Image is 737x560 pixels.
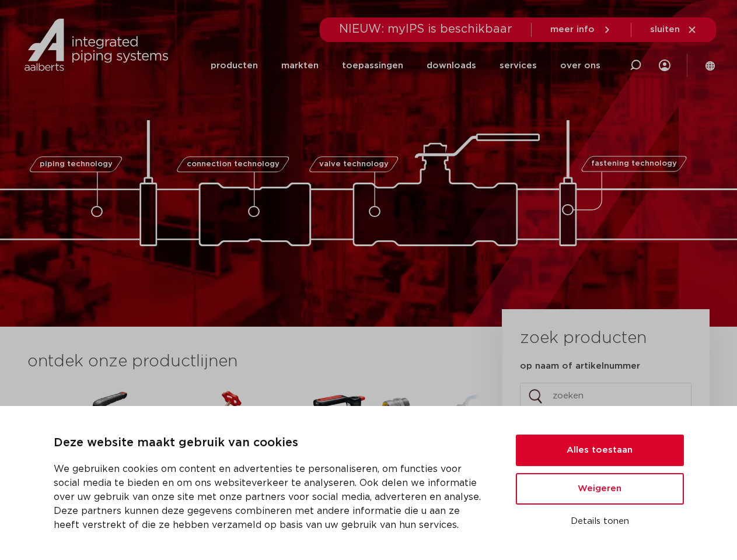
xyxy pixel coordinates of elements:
[650,24,697,35] a: sluiten
[520,360,640,372] label: op naam of artikelnummer
[27,350,463,373] h3: ontdek onze productlijnen
[516,512,684,531] button: Details tonen
[427,43,476,88] a: downloads
[281,43,319,88] a: markten
[550,24,612,35] a: meer info
[54,434,488,453] p: Deze website maakt gebruik van cookies
[520,327,647,350] h3: zoek producten
[342,43,403,88] a: toepassingen
[211,43,600,88] nav: Menu
[54,462,488,532] p: We gebruiken cookies om content en advertenties te personaliseren, om functies voor social media ...
[550,25,595,34] span: meer info
[500,43,537,88] a: services
[560,43,600,88] a: over ons
[650,25,680,34] span: sluiten
[319,160,389,168] span: valve technology
[516,435,684,466] button: Alles toestaan
[40,160,113,168] span: piping technology
[516,473,684,505] button: Weigeren
[186,160,279,168] span: connection technology
[339,23,512,35] span: NIEUW: myIPS is beschikbaar
[591,160,677,168] span: fastening technology
[520,383,691,409] input: zoeken
[211,43,258,88] a: producten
